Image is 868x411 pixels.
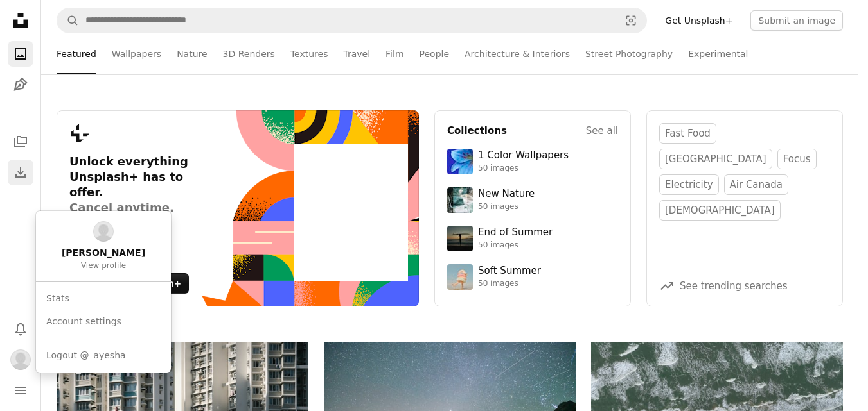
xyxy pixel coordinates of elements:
a: Stats [41,287,166,310]
img: Avatar of user AYESHA KHAN [10,349,31,370]
span: [PERSON_NAME] [62,247,145,260]
button: Profile [8,347,33,373]
img: Avatar of user AYESHA KHAN [93,221,114,242]
span: View profile [81,261,126,271]
span: Logout @_ayesha_ [46,349,130,362]
div: Profile [36,211,171,373]
a: Account settings [41,310,166,333]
